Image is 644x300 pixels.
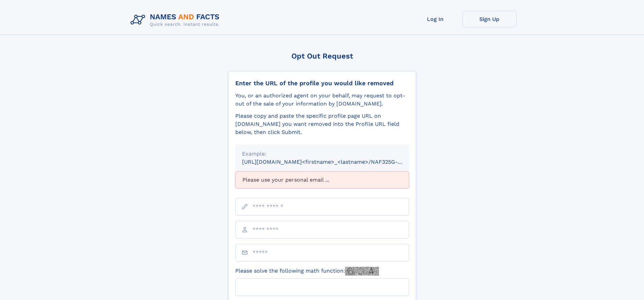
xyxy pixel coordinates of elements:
a: Log In [408,11,462,27]
small: [URL][DOMAIN_NAME]<firstname>_<lastname>/NAF325G-xxxxxxxx [242,159,422,165]
div: Enter the URL of the profile you would like removed [235,79,409,87]
div: Please use your personal email ... [235,171,409,188]
div: You, or an authorized agent on your behalf, may request to opt-out of the sale of your informatio... [235,92,409,108]
div: Please copy and paste the specific profile page URL on [DOMAIN_NAME] you want removed into the Pr... [235,112,409,136]
div: Opt Out Request [228,52,416,60]
label: Please solve the following math function: [235,267,379,276]
div: Example: [242,150,402,158]
img: Logo Names and Facts [128,11,225,29]
a: Sign Up [462,11,517,27]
